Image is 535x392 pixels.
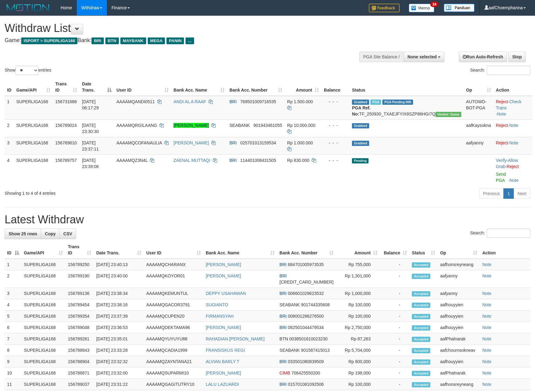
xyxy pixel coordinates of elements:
h4: Game: Bank: [5,37,350,44]
span: BRI [279,273,287,278]
td: - [380,299,409,311]
td: aafhouyyien [438,311,480,322]
span: BRI [279,291,287,296]
th: Balance [321,78,350,96]
span: AAAAMQCOFANAULIA [116,140,162,145]
span: BRI [229,140,236,145]
th: Date Trans.: activate to sort column descending [80,78,114,96]
td: TF_250930_TXAEJFYIX8SZP86HGI7Q [350,96,463,120]
th: Bank Acc. Number: activate to sort column ascending [227,78,285,96]
th: Date Trans.: activate to sort column ascending [94,241,144,259]
span: Copy 901587415013 to clipboard [301,348,330,353]
span: BRI [229,158,236,163]
td: aafyanny [438,270,480,288]
td: SUPERLIGA168 [14,120,53,137]
td: 156789037 [65,379,94,390]
span: Accepted [412,359,430,365]
a: Previous [479,188,504,199]
td: SUPERLIGA168 [21,288,65,299]
td: 156789190 [65,270,94,288]
td: [DATE] 23:38:16 [94,299,144,311]
span: Copy 379201061310535 to clipboard [279,280,334,284]
th: User ID: activate to sort column ascending [114,78,171,96]
td: 1 [5,96,14,120]
a: Note [482,382,491,387]
a: Note [482,336,491,341]
th: Bank Acc. Name: activate to sort column ascending [171,78,227,96]
td: [DATE] 23:40:13 [94,259,144,270]
span: CIMB [279,370,290,375]
span: SEABANK [229,123,250,128]
td: 156788871 [65,367,94,379]
span: Accepted [412,348,430,353]
a: Note [482,348,491,353]
td: AAAAMQZAYNTANA21 [144,356,203,367]
span: SEABANK [279,348,300,353]
span: Copy 769501009716535 to clipboard [240,99,276,104]
a: Send PGA [496,172,506,183]
span: [DATE] 06:17:29 [82,99,99,110]
td: · · [494,155,532,186]
td: Rp 5,704,000 [336,345,380,356]
span: SEABANK [279,302,300,307]
span: AAAAMQZ3N4L [116,158,147,163]
div: - - - [324,157,347,163]
span: Copy 015701081092506 to clipboard [288,382,324,387]
td: 6 [5,322,21,333]
a: Note [482,273,491,278]
span: 34 [430,2,439,7]
span: 156731688 [55,99,77,104]
a: Note [497,112,506,116]
td: aafhouyyien [438,356,480,367]
span: Copy 0038501610023230 to clipboard [289,336,328,341]
td: 156789354 [65,311,94,322]
span: [DATE] 23:30:30 [82,123,99,134]
img: MOTION_logo.png [5,3,51,12]
span: Accepted [412,262,430,268]
td: - [380,270,409,288]
td: · [494,137,532,155]
a: [PERSON_NAME] [174,140,209,145]
td: 4 [5,155,14,186]
a: Reject [496,140,508,145]
td: 1 [5,259,21,270]
a: Allow Grab [496,158,518,169]
td: [DATE] 23:32:32 [94,356,144,367]
td: 8 [5,345,21,356]
span: BRI [279,325,287,330]
td: Rp 2,750,000 [336,322,380,333]
td: [DATE] 23:35:01 [94,333,144,345]
a: SUGIANTO [206,302,228,307]
span: Accepted [412,325,430,331]
td: SUPERLIGA168 [14,96,53,120]
h1: Withdraw List [5,22,350,34]
td: AAAAMQGACOR3791 [144,299,203,311]
td: aafchournsokneav [438,345,480,356]
span: ... [185,37,194,44]
span: BRI [229,99,236,104]
td: Rp 100,000 [336,311,380,322]
td: aafKaysokna [464,120,494,137]
span: Copy 706425550200 to clipboard [291,370,320,375]
a: Note [509,123,518,128]
td: aafhouyyien [438,299,480,311]
td: - [380,345,409,356]
td: - [380,259,409,270]
th: Status [350,78,463,96]
td: AAAAMQCHARANX [144,259,203,270]
th: Bank Acc. Name: activate to sort column ascending [203,241,277,259]
a: [PERSON_NAME] [206,370,241,375]
th: Balance: activate to sort column ascending [380,241,409,259]
span: BTN [279,336,288,341]
td: 156789454 [65,299,94,311]
th: Trans ID: activate to sort column ascending [65,241,94,259]
td: SUPERLIGA168 [21,345,65,356]
a: ALVIAN BARLY T [206,359,239,364]
a: FIRMANSYAH [206,314,234,319]
td: AAAAMQSUPARMI10 [144,367,203,379]
a: Note [482,314,491,319]
a: Note [482,325,491,330]
td: - [380,311,409,322]
td: aafPhalnarak [438,333,480,345]
a: FRANSISKUS REGI [206,348,245,353]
